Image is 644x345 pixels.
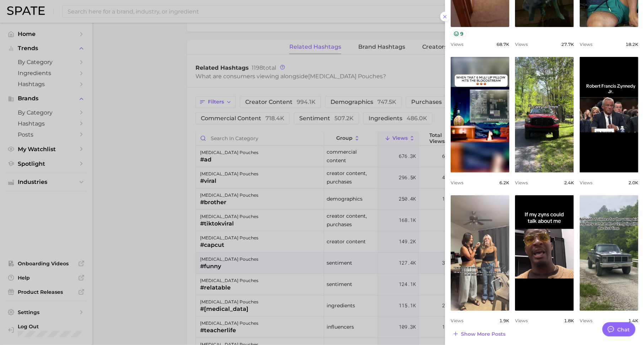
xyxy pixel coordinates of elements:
[451,318,463,323] span: Views
[628,180,638,185] span: 2.0k
[515,42,528,47] span: Views
[628,318,638,323] span: 1.4k
[580,42,592,47] span: Views
[515,180,528,185] span: Views
[564,180,574,185] span: 2.4k
[451,180,463,185] span: Views
[499,318,509,323] span: 1.9k
[580,180,592,185] span: Views
[626,42,638,47] span: 18.2k
[515,318,528,323] span: Views
[499,180,509,185] span: 6.2k
[451,329,507,339] button: Show more posts
[580,318,592,323] span: Views
[451,42,463,47] span: Views
[451,30,467,37] button: 9
[564,318,574,323] span: 1.8k
[461,331,505,337] span: Show more posts
[561,42,574,47] span: 27.7k
[497,42,509,47] span: 68.7k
